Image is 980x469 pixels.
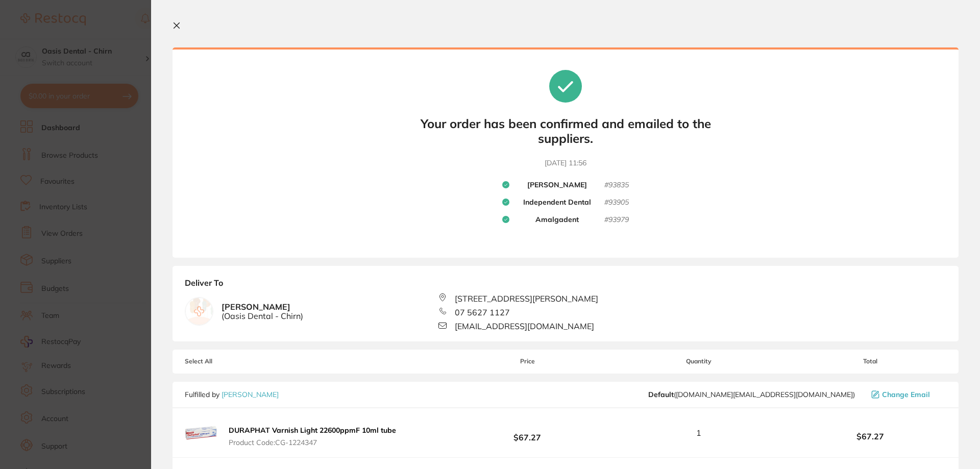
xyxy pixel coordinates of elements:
[648,390,855,399] span: customer.care@henryschein.com.au
[185,390,279,399] p: Fulfilled by
[222,311,303,320] span: ( Oasis Dental - Chirn )
[185,416,217,449] img: bWRsMHk1Yw
[523,198,591,207] b: Independent Dental
[451,358,603,365] span: Price
[535,215,579,225] b: Amalgadent
[185,358,287,365] span: Select All
[455,294,598,303] span: [STREET_ADDRESS][PERSON_NAME]
[604,181,629,190] small: # 93835
[412,116,719,146] b: Your order has been confirmed and emailed to the suppliers.
[882,390,930,399] span: Change Email
[527,181,587,190] b: [PERSON_NAME]
[648,390,674,399] b: Default
[604,198,629,207] small: # 93905
[229,438,396,447] span: Product Code: CG-1224347
[696,428,701,437] span: 1
[794,432,946,441] b: $67.27
[604,215,629,225] small: # 93979
[455,308,510,317] span: 07 5627 1127
[604,358,794,365] span: Quantity
[451,424,603,442] b: $67.27
[455,322,594,331] span: [EMAIL_ADDRESS][DOMAIN_NAME]
[868,390,946,399] button: Change Email
[226,426,399,447] button: DURAPHAT Varnish Light 22600ppmF 10ml tube Product Code:CG-1224347
[229,426,396,435] b: DURAPHAT Varnish Light 22600ppmF 10ml tube
[222,302,303,321] b: [PERSON_NAME]
[545,158,586,168] time: [DATE] 11:56
[185,298,213,325] img: empty.jpg
[222,390,279,399] a: [PERSON_NAME]
[185,278,946,293] b: Deliver To
[794,358,946,365] span: Total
